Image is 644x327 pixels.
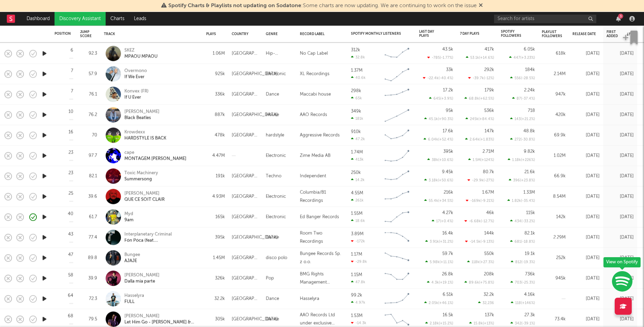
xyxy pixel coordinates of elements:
[523,190,535,195] div: 1.33M
[266,32,290,36] div: Genre
[300,152,331,160] div: Zime Media AB
[382,45,412,62] svg: Chart title
[266,295,279,303] div: Dance
[124,319,198,325] div: Let Him Go - [PERSON_NAME] & [PERSON_NAME] Remix
[572,254,600,262] div: [DATE]
[542,70,566,78] div: 2.14M
[266,49,293,58] div: Hip-Hop/Rap
[124,156,186,162] div: MONTAGEM [PERSON_NAME]
[124,129,166,135] div: Krowdexx
[542,111,566,119] div: 420k
[351,157,364,161] div: 413k
[351,232,364,236] div: 3.89M
[124,170,158,176] div: Toxic Machinery
[542,172,566,180] div: 66.9k
[300,250,344,266] div: Bungee Records Sp. z o.o.
[382,106,412,123] svg: Chart title
[572,295,600,303] div: [DATE]
[572,172,600,180] div: [DATE]
[446,68,453,72] div: 33k
[206,172,225,180] div: 191k
[382,127,412,144] svg: Chart title
[266,192,286,201] div: Electronic
[106,12,129,26] a: Charts
[124,74,147,80] div: If We Ever
[124,150,186,156] div: cape
[266,254,287,262] div: disco polo
[382,188,412,205] svg: Chart title
[524,47,535,52] div: 6.05k
[478,301,494,305] div: 32,236
[607,233,634,242] div: [DATE]
[351,129,361,134] div: 910k
[542,49,566,58] div: 618k
[424,137,453,142] div: 6.04k ( +52.4 % )
[485,129,494,134] div: 147k
[486,211,494,215] div: 46k
[266,274,274,282] div: Pop
[232,49,259,58] div: [GEOGRAPHIC_DATA]
[124,211,134,217] div: Myd
[572,70,600,78] div: [DATE]
[479,3,483,9] span: Dismiss
[124,129,166,141] a: KrowdexxHARDSTYLE IS BACK
[509,178,535,183] div: 396 ( +23.8 % )
[80,131,97,139] div: 70
[124,88,149,94] div: Konvex (FR)
[71,48,73,53] div: 6
[351,170,361,175] div: 250k
[510,137,535,142] div: 272 ( -30.8 % )
[572,111,600,119] div: [DATE]
[467,178,494,183] div: -29.9k ( -27 % )
[424,301,453,305] div: 2.05k ( +46.1 % )
[572,49,600,58] div: [DATE]
[542,192,566,201] div: 8.54M
[80,49,97,58] div: 92.3
[351,48,360,52] div: 312k
[484,68,494,72] div: 292k
[424,178,453,183] div: 3.18k ( +50.6 % )
[510,117,535,121] div: 143 ( +21.2 % )
[80,254,97,262] div: 89.8
[607,111,634,119] div: [DATE]
[484,272,494,277] div: 208k
[524,150,535,154] div: 9.82k
[68,253,73,257] div: 47
[124,109,159,115] div: [PERSON_NAME]
[206,274,225,282] div: 326k
[232,70,278,78] div: [GEOGRAPHIC_DATA]
[351,191,363,195] div: 4.55M
[351,137,365,141] div: 47.2k
[124,190,165,203] a: [PERSON_NAME]QUE CE SOIT CLAIR
[572,213,600,221] div: [DATE]
[80,70,97,78] div: 57.9
[607,172,634,180] div: [DATE]
[300,295,319,303] div: Hasselyra
[68,130,73,135] div: 16
[485,47,494,52] div: 417k
[429,96,453,101] div: 645 ( +3.9 % )
[525,272,535,277] div: 736k
[510,219,535,223] div: 434 ( -33.2 % )
[603,257,641,267] div: View on Spotify
[206,254,225,262] div: 1.45M
[484,293,494,297] div: 32.2k
[351,198,364,202] div: 261k
[382,270,412,287] svg: Chart title
[419,30,443,38] div: Last Day Plays
[300,32,341,36] div: Record Label
[442,47,453,52] div: 43.5k
[124,88,149,100] a: Konvex (FR)If U Ever
[382,86,412,103] svg: Chart title
[124,313,198,325] a: [PERSON_NAME]Let Him Go - [PERSON_NAME] & [PERSON_NAME] Remix
[524,293,535,297] div: 4.16k
[542,213,566,221] div: 142k
[351,116,363,121] div: 181k
[232,111,278,119] div: [GEOGRAPHIC_DATA]
[484,109,494,113] div: 536k
[206,213,225,221] div: 165k
[510,280,535,285] div: 703 ( -25.3 % )
[266,131,284,139] div: hardstyle
[124,68,147,74] div: Overmono
[124,190,165,197] div: [PERSON_NAME]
